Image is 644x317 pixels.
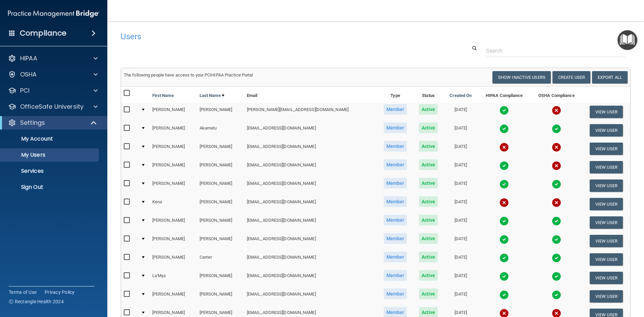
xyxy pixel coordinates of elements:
button: Create User [552,71,590,84]
img: cross.ca9f0e7f.svg [499,143,509,152]
td: [EMAIL_ADDRESS][DOMAIN_NAME] [244,232,377,250]
span: Ⓒ Rectangle Health 2024 [9,298,64,305]
span: Member [384,270,407,281]
p: PCI [20,87,30,95]
td: [PERSON_NAME] [197,158,244,176]
td: [PERSON_NAME] [197,287,244,306]
p: Services [4,168,96,174]
button: View User [590,143,623,155]
span: Active [419,141,438,152]
td: [PERSON_NAME] [150,176,197,195]
button: View User [590,161,623,173]
span: Active [419,215,438,225]
td: [PERSON_NAME] [150,250,197,269]
span: Active [419,122,438,133]
span: Active [419,233,438,244]
a: Privacy Policy [45,289,75,296]
td: [EMAIL_ADDRESS][DOMAIN_NAME] [244,195,377,213]
img: tick.e7d51cea.svg [499,290,509,300]
button: View User [590,235,623,247]
td: [DATE] [443,121,478,140]
img: PMB logo [8,7,99,20]
img: cross.ca9f0e7f.svg [499,198,509,207]
td: [PERSON_NAME] [150,103,197,121]
p: OfficeSafe University [20,103,84,111]
td: [EMAIL_ADDRESS][DOMAIN_NAME] [244,213,377,232]
img: tick.e7d51cea.svg [499,161,509,170]
a: Settings [8,119,97,127]
img: tick.e7d51cea.svg [552,253,561,263]
a: Last Name [200,92,224,100]
p: Settings [20,119,45,127]
td: [PERSON_NAME] [197,232,244,250]
h4: Users [121,32,414,41]
td: Akamatu [197,121,244,140]
span: Active [419,288,438,299]
th: Email [244,87,377,103]
td: [DATE] [443,195,478,213]
img: tick.e7d51cea.svg [499,179,509,189]
td: [DATE] [443,158,478,176]
td: [DATE] [443,269,478,287]
td: [PERSON_NAME] [197,140,244,158]
td: [PERSON_NAME] [197,176,244,195]
p: My Users [4,152,96,158]
iframe: Drift Widget Chat Controller [528,269,636,296]
span: Active [419,104,438,115]
p: Sign Out [4,184,96,191]
td: [DATE] [443,232,478,250]
span: Member [384,215,407,225]
a: OSHA [8,70,98,78]
td: [DATE] [443,287,478,306]
td: [PERSON_NAME] [150,121,197,140]
span: The following people have access to your PCIHIPAA Practice Portal [124,72,253,77]
span: Member [384,252,407,262]
img: tick.e7d51cea.svg [552,235,561,244]
th: HIPAA Compliance [478,87,531,103]
a: HIPAA [8,54,98,62]
td: [PERSON_NAME] [197,195,244,213]
td: La'Mya [150,269,197,287]
img: tick.e7d51cea.svg [499,253,509,263]
span: Active [419,159,438,170]
span: Member [384,196,407,207]
td: [PERSON_NAME] [150,232,197,250]
img: tick.e7d51cea.svg [499,216,509,226]
span: Member [384,288,407,299]
td: [PERSON_NAME][EMAIL_ADDRESS][DOMAIN_NAME] [244,103,377,121]
a: Terms of Use [9,289,37,296]
td: [PERSON_NAME] [150,140,197,158]
button: View User [590,106,623,118]
a: Export All [592,71,628,84]
button: View User [590,253,623,266]
button: View User [590,179,623,192]
p: HIPAA [20,54,37,62]
td: [DATE] [443,250,478,269]
img: tick.e7d51cea.svg [552,179,561,189]
span: Member [384,122,407,133]
a: First Name [152,92,174,100]
td: [EMAIL_ADDRESS][DOMAIN_NAME] [244,140,377,158]
td: [EMAIL_ADDRESS][DOMAIN_NAME] [244,269,377,287]
td: [DATE] [443,213,478,232]
td: [EMAIL_ADDRESS][DOMAIN_NAME] [244,158,377,176]
a: Created On [449,92,472,100]
img: tick.e7d51cea.svg [499,235,509,244]
img: tick.e7d51cea.svg [499,106,509,115]
td: Carrier [197,250,244,269]
button: View User [590,290,623,303]
td: [DATE] [443,176,478,195]
p: OSHA [20,70,37,78]
span: Member [384,141,407,152]
h4: Compliance [20,29,66,38]
p: My Account [4,136,96,142]
th: Type [377,87,413,103]
button: Open Resource Center [618,30,637,50]
td: [PERSON_NAME] [197,213,244,232]
td: [EMAIL_ADDRESS][DOMAIN_NAME] [244,121,377,140]
td: [PERSON_NAME] [150,213,197,232]
button: Show Inactive Users [492,71,551,84]
input: Search [486,45,626,57]
span: Member [384,178,407,189]
img: tick.e7d51cea.svg [552,216,561,226]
